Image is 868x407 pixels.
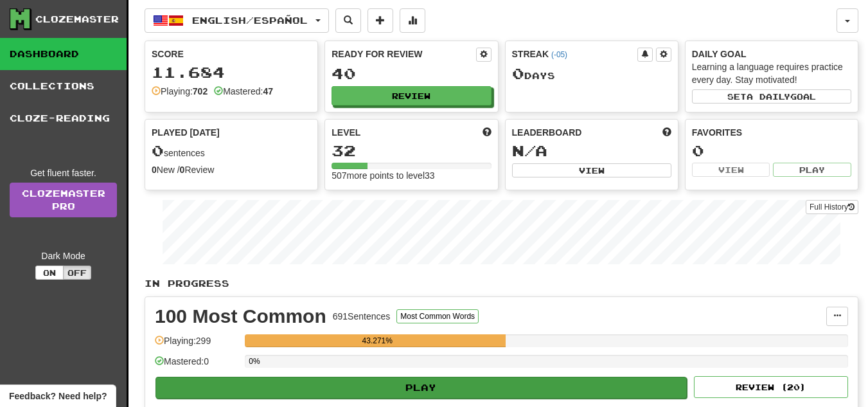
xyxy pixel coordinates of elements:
div: Favorites [692,126,851,139]
button: Add sentence to collection [368,8,393,33]
div: New / Review [152,163,311,176]
span: Level [332,126,360,139]
button: More stats [400,8,425,33]
div: 691 Sentences [333,310,391,323]
div: Dark Mode [10,249,117,262]
button: Off [63,266,91,280]
div: Playing: 299 [155,334,238,356]
div: Mastered: [214,85,273,98]
div: 43.271% [249,334,506,347]
span: 0 [512,64,524,82]
span: N/A [512,141,547,159]
button: Play [155,377,687,399]
button: Seta dailygoal [692,89,851,104]
a: ClozemasterPro [10,183,117,217]
div: 507 more points to level 33 [332,169,491,182]
div: Score [152,48,311,60]
strong: 702 [193,86,208,96]
p: In Progress [145,277,858,290]
div: Ready for Review [332,48,475,60]
span: Leaderboard [512,126,582,139]
button: Review (20) [694,376,848,398]
button: Review [332,86,491,105]
div: Day s [512,66,671,82]
div: 0 [692,143,851,159]
button: On [35,266,64,280]
strong: 0 [180,165,185,175]
button: View [692,163,770,177]
div: 32 [332,143,491,159]
div: Clozemaster [35,13,119,26]
span: Played [DATE] [152,126,220,139]
span: Score more points to level up [483,126,492,139]
div: Streak [512,48,637,60]
span: English / Español [192,15,308,26]
div: Daily Goal [692,48,851,60]
div: 11.684 [152,64,311,80]
button: Search sentences [335,8,361,33]
div: sentences [152,143,311,159]
span: a daily [747,92,790,101]
div: Mastered: 0 [155,355,238,376]
strong: 47 [263,86,273,96]
span: This week in points, UTC [662,126,671,139]
span: Open feedback widget [9,390,107,402]
div: Learning a language requires practice every day. Stay motivated! [692,60,851,86]
div: 40 [332,66,491,82]
div: Playing: [152,85,208,98]
strong: 0 [152,165,157,175]
button: View [512,163,671,177]
button: Most Common Words [396,309,479,323]
button: Play [773,163,851,177]
button: Full History [806,200,858,214]
div: Get fluent faster. [10,167,117,179]
span: 0 [152,141,164,159]
button: English/Español [145,8,329,33]
a: (-05) [551,50,567,59]
div: 100 Most Common [155,307,326,326]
